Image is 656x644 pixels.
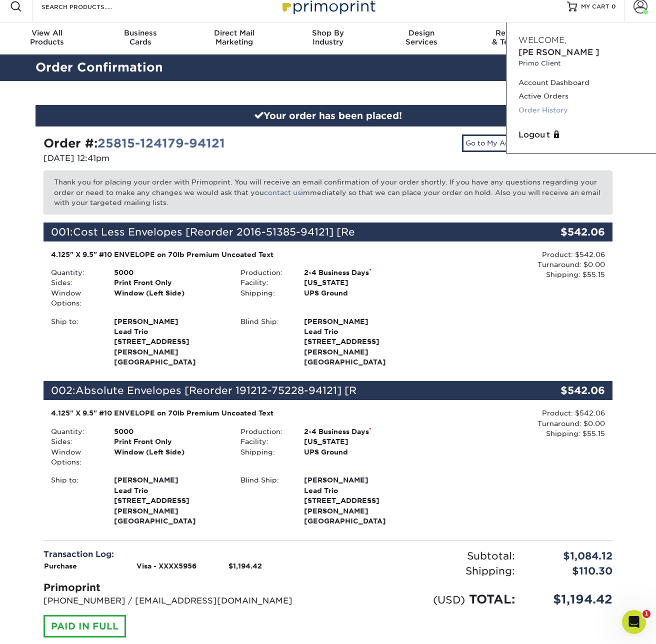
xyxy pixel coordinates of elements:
[43,580,320,595] div: Primoprint
[296,288,423,298] div: UPS Ground
[518,89,644,103] a: Active Orders
[233,267,296,277] div: Production:
[517,381,612,400] div: $542.06
[40,0,138,12] input: SEARCH PRODUCTS.....
[187,28,281,37] span: Direct Mail
[264,188,301,196] a: contact us
[43,426,106,436] div: Quantity:
[611,3,616,10] span: 0
[43,136,225,150] strong: Order #:
[114,336,225,357] span: [STREET_ADDRESS][PERSON_NAME]
[518,103,644,117] a: Order History
[114,495,225,516] span: [STREET_ADDRESS][PERSON_NAME]
[296,436,423,446] div: [US_STATE]
[73,226,355,238] span: Cost Less Envelopes [Reorder 2016-51385-94121] [Re
[51,408,415,418] div: 4.125" X 9.5" #10 ENVELOPE on 70lb Premium Uncoated Text
[304,326,415,336] span: Lead Trio
[233,447,296,457] div: Shipping:
[468,28,562,46] div: & Templates
[43,222,517,241] div: 001:
[114,316,225,326] span: [PERSON_NAME]
[517,222,612,241] div: $542.06
[136,562,196,570] strong: Visa - XXXX5956
[304,336,415,357] span: [STREET_ADDRESS][PERSON_NAME]
[304,475,415,485] span: [PERSON_NAME]
[296,267,423,277] div: 2-4 Business Days
[187,22,281,54] a: Direct MailMarketing
[296,447,423,457] div: UPS Ground
[51,249,415,259] div: 4.125" X 9.5" #10 ENVELOPE on 70lb Premium Uncoated Text
[75,384,356,396] span: Absolute Envelopes [Reorder 191212-75228-94121] [R
[518,35,566,45] span: Welcome,
[375,22,468,54] a: DesignServices
[93,28,187,37] span: Business
[106,277,233,287] div: Print Front Only
[423,249,605,280] div: Product: $542.06 Turnaround: $0.00 Shipping: $55.15
[304,316,415,366] strong: [GEOGRAPHIC_DATA]
[573,617,656,644] iframe: Google Customer Reviews
[233,475,296,526] div: Blind Ship:
[423,408,605,438] div: Product: $542.06 Turnaround: $0.00 Shipping: $55.15
[43,288,106,308] div: Window Options:
[114,326,225,336] span: Lead Trio
[228,562,262,570] strong: $1,194.42
[518,76,644,89] a: Account Dashboard
[468,22,562,54] a: Resources& Templates
[622,610,646,634] iframe: Intercom live chat
[281,28,374,46] div: Industry
[43,267,106,277] div: Quantity:
[93,22,187,54] a: BusinessCards
[43,595,320,607] p: [PHONE_NUMBER] / [EMAIL_ADDRESS][DOMAIN_NAME]
[304,316,415,326] span: [PERSON_NAME]
[233,426,296,436] div: Production:
[518,129,644,141] a: Logout
[468,28,562,37] span: Resources
[106,447,233,467] div: Window (Left Side)
[43,381,517,400] div: 002:
[518,47,599,57] span: [PERSON_NAME]
[296,277,423,287] div: [US_STATE]
[106,426,233,436] div: 5000
[281,28,374,37] span: Shop By
[35,105,620,127] div: Your order has been placed!
[114,485,225,495] span: Lead Trio
[469,592,515,606] span: TOTAL:
[522,548,620,563] div: $1,084.12
[44,562,77,570] strong: Purchase
[328,563,522,578] div: Shipping:
[433,593,465,606] small: (USD)
[304,475,415,525] strong: [GEOGRAPHIC_DATA]
[43,475,106,526] div: Ship to:
[522,563,620,578] div: $110.30
[522,590,620,608] div: $1,194.42
[43,277,106,287] div: Sides:
[233,436,296,446] div: Facility:
[304,495,415,516] span: [STREET_ADDRESS][PERSON_NAME]
[642,610,650,618] span: 1
[43,436,106,446] div: Sides:
[233,277,296,287] div: Facility:
[462,134,533,151] a: Go to My Account
[106,436,233,446] div: Print Front Only
[106,267,233,277] div: 5000
[43,615,126,638] div: PAID IN FULL
[296,426,423,436] div: 2-4 Business Days
[581,2,609,11] span: MY CART
[106,288,233,308] div: Window (Left Side)
[233,316,296,367] div: Blind Ship:
[187,28,281,46] div: Marketing
[114,316,225,366] strong: [GEOGRAPHIC_DATA]
[97,136,225,150] a: 25815-124179-94121
[233,288,296,298] div: Shipping:
[375,28,468,46] div: Services
[43,447,106,467] div: Window Options:
[114,475,225,485] span: [PERSON_NAME]
[28,58,628,77] h2: Order Confirmation
[43,316,106,367] div: Ship to:
[328,548,522,563] div: Subtotal:
[93,28,187,46] div: Cards
[43,152,320,164] p: [DATE] 12:41pm
[114,475,225,525] strong: [GEOGRAPHIC_DATA]
[304,485,415,495] span: Lead Trio
[43,548,320,560] div: Transaction Log:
